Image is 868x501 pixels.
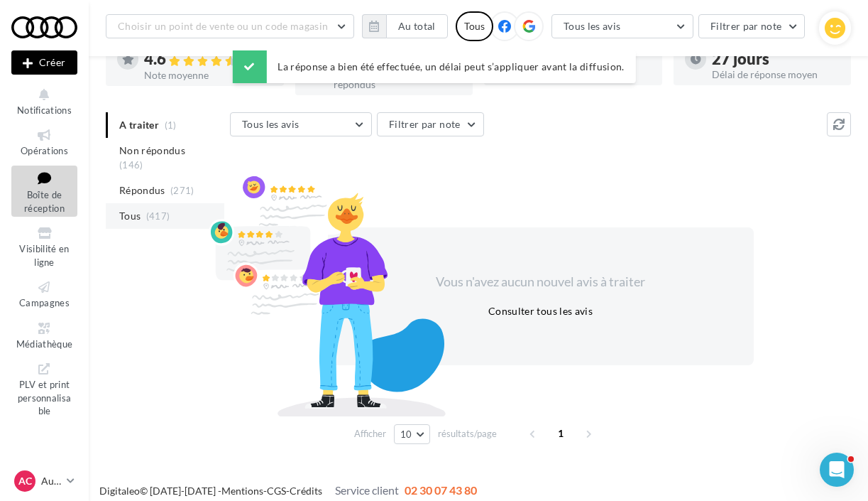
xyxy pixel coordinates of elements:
span: Tous [119,209,141,223]
span: Choisir un point de vente ou un code magasin [118,20,328,32]
a: Digitaleo [99,485,140,497]
button: Filtrer par note [377,112,484,136]
p: Audi CHAMBOURCY [41,474,61,488]
button: Notifications [11,84,77,119]
span: Tous les avis [242,118,300,130]
div: Vous n'avez aucun nouvel avis à traiter [419,273,663,291]
span: (146) [119,159,143,171]
span: Service client [335,483,399,497]
span: © [DATE]-[DATE] - - - [99,485,477,497]
a: Boîte de réception [11,166,77,217]
button: 10 [394,424,430,444]
span: PLV et print personnalisable [18,376,72,416]
span: AC [18,474,32,488]
button: Tous les avis [230,112,372,136]
span: Campagnes [19,297,70,308]
a: AC Audi CHAMBOURCY [11,468,77,495]
span: (271) [170,185,194,196]
button: Au total [386,14,448,38]
a: Opérations [11,124,77,159]
span: Boîte de réception [24,189,65,214]
div: Note moyenne [144,70,273,80]
span: Opérations [21,145,68,156]
button: Choisir un point de vente ou un code magasin [106,14,354,38]
div: La réponse a bien été effectuée, un délai peut s’appliquer avant la diffusion. [232,50,635,83]
div: Délai de réponse moyen [712,70,840,80]
button: Au total [362,14,448,38]
a: Médiathèque [11,318,77,352]
div: Tous [456,11,493,41]
span: 1 [549,422,572,445]
iframe: Intercom live chat [820,453,854,487]
div: Nouvelle campagne [11,50,77,75]
span: Tous les avis [564,20,621,32]
span: (417) [146,210,170,222]
span: Répondus [119,183,165,198]
span: Visibilité en ligne [19,243,69,268]
span: Non répondus [119,144,185,158]
span: Notifications [17,104,72,116]
a: PLV et print personnalisable [11,358,77,420]
button: Consulter tous les avis [483,303,598,320]
span: 02 30 07 43 80 [405,483,477,497]
span: 10 [400,429,412,440]
a: Mentions [221,485,263,497]
a: Campagnes [11,276,77,311]
button: Filtrer par note [698,14,806,38]
div: 4.6 [144,51,273,68]
span: résultats/page [438,427,497,441]
button: Créer [11,50,77,75]
div: 27 jours [712,51,840,67]
span: Afficher [354,427,386,441]
a: Crédits [290,485,322,497]
a: CGS [267,485,286,497]
button: Tous les avis [551,14,693,38]
a: Visibilité en ligne [11,222,77,271]
span: Médiathèque [16,338,73,350]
